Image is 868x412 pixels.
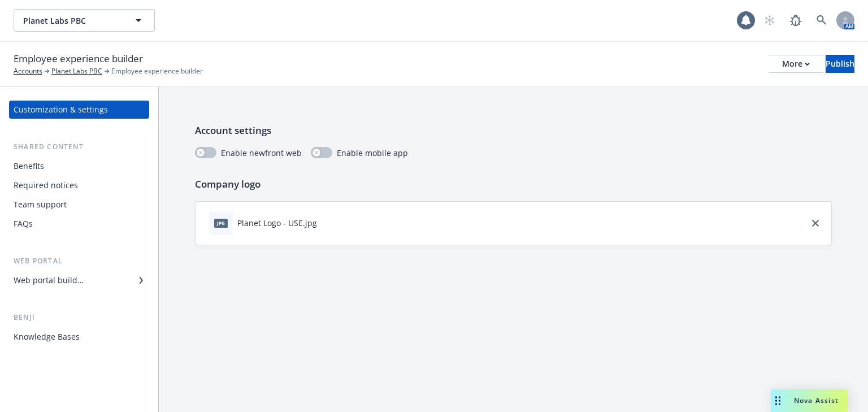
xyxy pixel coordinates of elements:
[14,157,44,175] div: Benefits
[322,217,331,229] button: download file
[758,9,781,32] a: Start snowing
[9,196,149,214] a: Team support
[14,196,67,214] div: Team support
[9,312,149,323] div: Benji
[794,396,839,405] span: Nova Assist
[769,55,823,73] button: More
[51,66,102,76] a: Planet Labs PBC
[9,271,149,289] a: Web portal builder
[237,217,317,229] div: Planet Logo - USE.jpg
[14,176,78,194] div: Required notices
[826,55,854,73] button: Publish
[826,55,854,72] div: Publish
[9,215,149,233] a: FAQs
[221,147,302,159] span: Enable newfront web
[771,389,785,412] div: Drag to move
[195,177,832,192] p: Company logo
[14,9,155,32] button: Planet Labs PBC
[9,101,149,119] a: Customization & settings
[9,328,149,346] a: Knowledge Bases
[14,271,84,289] div: Web portal builder
[14,101,108,119] div: Customization & settings
[809,216,822,230] a: close
[771,389,848,412] button: Nova Assist
[784,9,807,32] a: Report a Bug
[14,215,33,233] div: FAQs
[195,123,832,138] p: Account settings
[9,157,149,175] a: Benefits
[23,15,121,27] span: Planet Labs PBC
[782,55,810,72] div: More
[337,147,408,159] span: Enable mobile app
[14,51,143,66] span: Employee experience builder
[9,141,149,153] div: Shared content
[810,9,833,32] a: Search
[14,66,42,76] a: Accounts
[111,66,203,76] span: Employee experience builder
[9,176,149,194] a: Required notices
[14,328,80,346] div: Knowledge Bases
[214,219,228,227] span: jpg
[9,255,149,267] div: Web portal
